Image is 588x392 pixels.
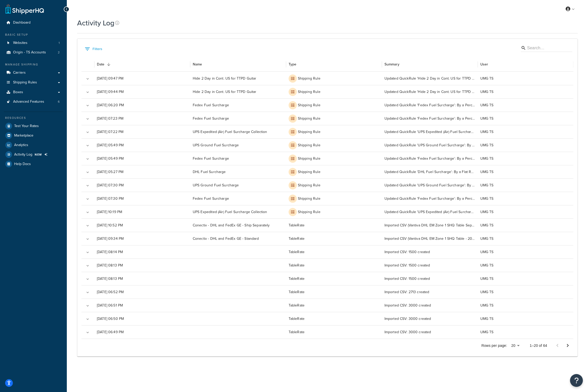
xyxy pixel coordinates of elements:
[382,218,478,232] div: Imported CSV (Vantiva DHL EM Zone 1 SHQ Table Sep- 20250616.csv): 16 created in Conectiv - DHL an...
[4,140,63,150] li: Analytics
[286,245,382,259] div: TableRate
[382,165,478,178] div: Updated QuickRule 'DHL Fuel Surcharge': By a Flat Rate
[84,102,91,109] button: Expand
[478,112,574,125] div: UMG TS
[84,209,91,216] button: Expand
[289,62,297,67] div: Type
[527,45,565,51] input: Search…
[382,178,478,192] div: Updated QuickRule 'UPS Ground Fuel Surcharge': By a Percentage
[94,98,190,112] div: [DATE] 06:20 PM
[4,38,63,48] a: Websites 1
[286,312,382,325] div: TableRate
[509,342,521,349] div: 20
[190,152,286,165] div: Fedex Fuel Surcharge
[94,218,190,232] div: [DATE] 10:52 PM
[84,302,91,309] button: Expand
[94,299,190,312] div: [DATE] 06:51 PM
[13,90,23,94] span: Boxes
[190,72,286,85] div: Hide 2 Day in Cont. US for TTPD Guitar
[478,98,574,112] div: UMG TS
[478,285,574,299] div: UMG TS
[298,103,320,108] p: Shipping Rule
[4,150,63,159] li: Activity Log
[478,85,574,98] div: UMG TS
[190,192,286,205] div: Fedex Fuel Surcharge
[94,205,190,218] div: [DATE] 10:19 PM
[478,312,574,325] div: UMG TS
[478,299,574,312] div: UMG TS
[190,178,286,192] div: UPS Ground Fuel Surcharge
[4,48,63,57] a: Origin - TS Accounts 2
[286,325,382,339] div: TableRate
[58,50,60,55] span: 2
[382,285,478,299] div: Imported CSV: 2713 created
[94,72,190,85] div: [DATE] 09:47 PM
[478,325,574,339] div: UMG TS
[190,125,286,138] div: UPS Expedited (Air) Fuel Surcharge Collection
[4,88,63,97] li: Boxes
[4,97,63,107] a: Advanced Features 6
[94,245,190,259] div: [DATE] 08:14 PM
[84,329,91,336] button: Expand
[13,71,26,75] span: Carriers
[478,138,574,152] div: UMG TS
[298,169,320,175] p: Shipping Rule
[4,62,63,67] div: Manage Shipping
[478,245,574,259] div: UMG TS
[14,124,39,128] span: Test Your Rates
[478,72,574,85] div: UMG TS
[298,116,320,121] p: Shipping Rule
[84,155,91,162] button: Expand
[4,131,63,140] a: Marketplace
[190,98,286,112] div: Fedex Fuel Surcharge
[94,232,190,245] div: [DATE] 09:34 PM
[298,143,320,148] p: Shipping Rule
[190,138,286,152] div: UPS Ground Fuel Surcharge
[84,129,91,136] button: Expand
[4,48,63,57] li: Origins
[84,45,104,53] button: Show filters
[478,232,574,245] div: UMG TS
[286,299,382,312] div: TableRate
[94,192,190,205] div: [DATE] 07:30 PM
[4,150,63,159] a: Activity Log NEW
[4,116,63,120] div: Resources
[4,78,63,87] a: Shipping Rules
[94,125,190,138] div: [DATE] 07:22 PM
[382,245,478,259] div: Imported CSV: 1500 created
[382,125,478,138] div: Updated QuickRule 'UPS Expedited (Air) Fuel Surcharge Collection': By a Percentage
[298,196,320,201] p: Shipping Rule
[530,343,547,348] p: 1–20 of 64
[286,259,382,272] div: TableRate
[382,272,478,285] div: Imported CSV: 1500 created
[190,165,286,178] div: DHL Fuel Surcharge
[190,205,286,218] div: UPS Expedited (Air) Fuel Surcharge Collection
[521,44,572,53] div: Search
[478,165,574,178] div: UMG TS
[481,343,507,348] p: Rows per page:
[105,61,112,68] button: Sort
[382,85,478,98] div: Updated QuickRule 'Hide 2 Day in Cont. US for TTPD Guitar': By a Flat Rate, And Apply This Rate T...
[382,259,478,272] div: Imported CSV: 1500 created
[298,89,320,94] p: Shipping Rule
[84,275,91,283] button: Expand
[77,18,114,28] h1: Activity Log
[84,75,91,82] button: Expand
[4,68,63,78] a: Carriers
[4,18,63,27] li: Dashboard
[59,41,60,45] span: 1
[190,112,286,125] div: Fedex Fuel Surcharge
[84,235,91,243] button: Expand
[382,232,478,245] div: Imported CSV (Vantiva DHL EM Zone 1 SHQ Table - 20250616.csv): 16 created in Conectiv - DHL and F...
[286,272,382,285] div: TableRate
[84,315,91,323] button: Expand
[298,209,320,215] p: Shipping Rule
[84,115,91,122] button: Expand
[84,89,91,96] button: Expand
[193,62,202,67] div: Name
[298,129,320,135] p: Shipping Rule
[190,218,286,232] div: Conectiv - DHL and FedEx GE - Ship Separately
[382,325,478,339] div: Imported CSV: 3000 created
